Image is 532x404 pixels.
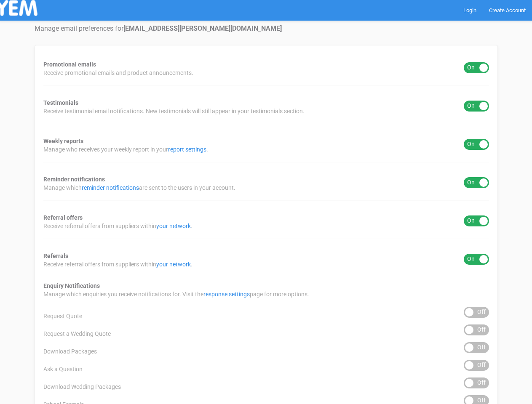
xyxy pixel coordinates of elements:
[43,330,111,338] span: Request a Wedding Quote
[168,146,206,153] a: report settings
[43,145,208,154] span: Manage who receives your weekly report in your .
[43,347,97,356] span: Download Packages
[43,260,192,268] span: Receive referral offers from suppliers within .
[82,184,139,191] a: reminder notifications
[43,290,309,298] span: Manage which enquiries you receive notifications for. Visit the page for more options.
[35,25,498,32] h4: Manage email preferences for
[43,222,192,230] span: Receive referral offers from suppliers within .
[43,176,105,183] strong: Reminder notifications
[43,183,235,192] span: Manage which are sent to the users in your account.
[156,223,191,229] a: your network
[43,61,96,68] strong: Promotional emails
[43,312,82,320] span: Request Quote
[156,261,191,268] a: your network
[43,282,100,289] strong: Enquiry Notifications
[43,365,83,373] span: Ask a Question
[43,252,68,259] strong: Referrals
[203,291,250,298] a: response settings
[43,99,78,106] strong: Testimonials
[43,383,121,391] span: Download Wedding Packages
[43,69,193,77] span: Receive promotional emails and product announcements.
[43,214,83,221] strong: Referral offers
[43,138,83,144] strong: Weekly reports
[123,24,282,32] strong: [EMAIL_ADDRESS][PERSON_NAME][DOMAIN_NAME]
[43,107,305,115] span: Receive testimonial email notifications. New testimonials will still appear in your testimonials ...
